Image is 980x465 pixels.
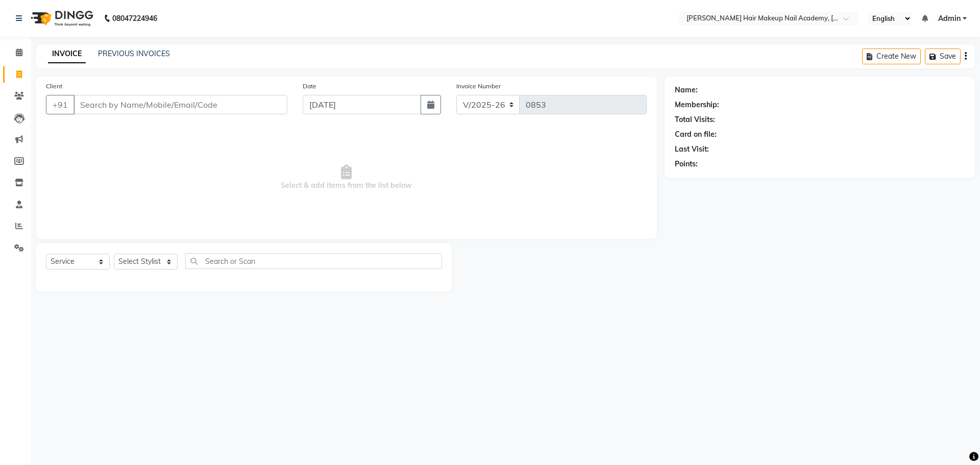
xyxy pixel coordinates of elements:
[938,13,961,24] span: Admin
[112,4,157,33] b: 08047224946
[303,82,316,91] label: Date
[675,159,698,169] div: Points:
[456,82,501,91] label: Invoice Number
[675,100,719,110] div: Membership:
[925,48,961,64] button: Save
[98,49,170,58] a: PREVIOUS INVOICES
[46,127,647,229] span: Select & add items from the list below
[675,114,715,125] div: Total Visits:
[675,144,709,155] div: Last Visit:
[26,4,96,33] img: logo
[46,82,62,91] label: Client
[46,95,75,114] button: +91
[73,95,287,114] input: Search by Name/Mobile/Email/Code
[48,45,86,63] a: INVOICE
[675,85,698,95] div: Name:
[675,129,717,140] div: Card on file:
[862,48,921,64] button: Create New
[185,253,442,269] input: Search or Scan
